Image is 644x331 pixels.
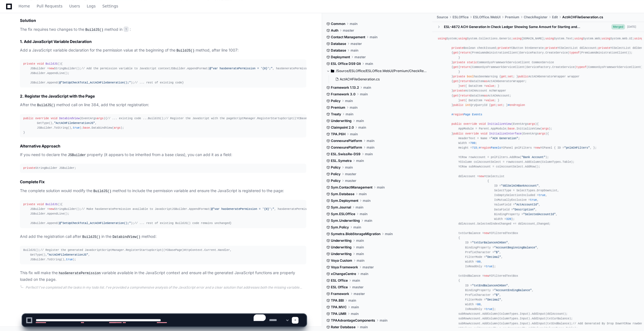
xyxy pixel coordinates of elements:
[453,80,458,83] span: get
[134,221,230,225] span: // ... rest of existing BuildJS() code remains unchanged
[453,75,465,78] span: private
[598,47,610,50] span: private
[358,125,366,130] span: main
[336,69,428,73] span: /Source/ESLOffice/ESLOffice.WebUI/Premium/CheckRegister/Edit
[102,4,118,8] span: Settings
[367,145,374,150] span: main
[23,62,35,65] span: private
[352,285,364,289] span: master
[84,27,104,32] code: BuildJS()
[365,62,373,66] span: main
[59,221,131,225] span: @"SetUpCheckTotal_ActACHFileGeneration();"
[484,274,489,278] span: new
[486,265,493,268] span: true
[564,146,590,149] span: "pnlACHFilters"
[107,117,148,120] span: // ... existing code ...
[508,75,513,78] span: set
[331,165,341,170] span: Policy
[331,232,380,236] span: Symetra.BlobStorageMigration
[331,55,350,59] span: Deployment
[491,137,518,140] span: "ACH Generation"
[364,218,372,223] span: main
[36,103,56,108] code: BuildJS()
[501,184,539,187] span: "ddlSelACHBankAccount"
[367,139,374,143] span: main
[453,94,458,97] span: get
[510,103,525,107] span: endregion
[331,218,360,223] span: Sym.Underwriting
[331,265,358,269] span: Voya Framework
[356,238,364,243] span: main
[486,99,494,102] span: value
[453,132,547,135] span: ( )
[69,4,80,8] span: Users
[356,119,364,123] span: main
[20,270,306,282] p: This fix will make the variable available in the JavaScript context and ensure all the generated ...
[481,146,491,149] span: region
[124,26,129,32] span: 1
[331,179,341,183] span: Policy
[453,103,463,107] span: public
[451,123,462,126] span: public
[331,28,338,33] span: Auth
[356,205,363,210] span: main
[49,67,54,70] span: new
[331,285,348,289] span: ESL Office
[453,51,458,55] span: get
[114,126,121,129] span: args
[134,81,182,84] span: // ... rest of existing code
[19,4,30,8] span: Home
[83,126,90,129] span: base
[20,93,306,99] h3: 2. Register the JavaScript with the Page
[326,67,428,75] button: /Source/ESLOffice/ESLOffice.WebUI/Premium/CheckRegister/Edit
[23,117,105,120] span: ( )
[494,251,499,254] span: "$"
[331,159,352,163] span: ESL.Symetra
[331,99,341,103] span: Policy
[97,117,104,120] span: args
[331,152,361,156] span: ESL.SwissRe-DS9
[463,123,477,126] span: override
[350,132,358,136] span: main
[340,77,380,82] span: ActACHFileGeneration.cs
[333,75,425,83] button: ActACHFileGeneration.cs
[356,159,364,163] span: main
[576,65,586,69] span: typeof
[451,47,463,50] span: private
[47,253,88,256] span: "ActACHFileGenerationJS"
[451,113,482,116] span: # Page Events
[538,193,545,197] span: true
[508,103,525,107] span: #
[523,213,556,216] span: "SelectedAccountId"
[491,103,496,107] span: get
[209,67,273,70] span: @"var hasGeneratePermission = '{0}';"
[360,92,368,96] span: main
[360,212,367,216] span: main
[331,125,354,130] span: Claimpoint 2.0
[486,85,494,88] span: value
[528,123,535,126] span: args
[54,121,95,125] span: "ActACHFileGenerationJS"
[20,179,306,185] h2: Complete Fix
[20,102,306,108] p: After the method call on line 384, add the script registration:
[343,28,354,33] span: master
[370,35,377,39] span: main
[45,62,57,65] span: BuildJS
[45,203,57,206] span: BuildJS
[331,22,345,26] span: Common
[489,132,522,135] span: InitializeInterface
[331,298,344,303] span: TPA.BBI
[345,172,356,176] span: master
[23,117,34,120] span: public
[20,152,306,158] p: If you need to declare the property (it appears to be inherited from a base class), you can add i...
[472,284,508,287] span: "txtEndBalanceACHGen"
[486,298,501,301] span: "Decimal"
[331,292,349,296] span: Framework
[331,145,362,150] span: ConnexurePlatform
[524,15,548,19] span: CheckRegister
[35,314,268,326] textarea: To enrich screen reader interactions, please activate Accessibility in Grammarly extension settings
[59,81,131,84] span: @"SetUpCheckTotal_ActACHFileGeneration();"
[494,293,499,297] span: "$"
[477,260,481,263] span: 80
[627,25,636,29] div: [DATE]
